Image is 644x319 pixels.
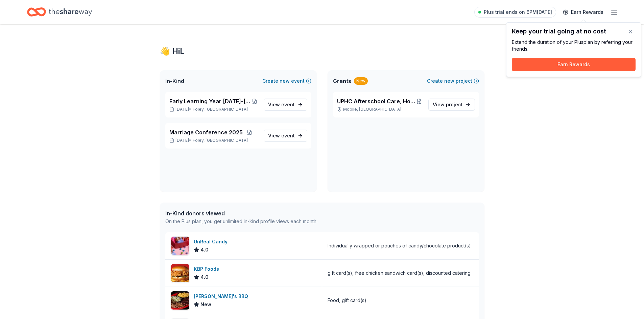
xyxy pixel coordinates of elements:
[512,28,636,35] div: Keep your trial going at no cost
[446,102,462,107] span: project
[200,246,209,254] span: 4.0
[194,238,230,246] div: UnReal Candy
[194,265,222,273] div: KBP Foods
[333,77,351,85] span: Grants
[328,296,366,304] div: Food, gift card(s)
[428,99,475,111] a: View project
[328,242,471,250] div: Individually wrapped or pouches of candy/chocolate product(s)
[337,97,416,105] span: UPHC Afterschool Care, Homework & Literacy Help Grant
[484,8,552,16] span: Plus trial ends on 6PM[DATE]
[281,133,295,138] span: event
[474,7,556,18] a: Plus trial ends on 6PM[DATE]
[194,292,251,300] div: [PERSON_NAME]'s BBQ
[169,128,243,136] span: Marriage Conference 2025
[171,291,189,310] img: Image for Sonny's BBQ
[512,39,636,52] div: Extend the duration of your Plus plan by referring your friends.
[427,77,479,85] button: Createnewproject
[280,77,290,85] span: new
[200,300,211,309] span: New
[264,99,307,111] a: View event
[433,101,462,109] span: View
[264,130,307,142] a: View event
[444,77,454,85] span: new
[268,132,295,140] span: View
[193,138,248,143] span: Foley, [GEOGRAPHIC_DATA]
[169,107,258,112] p: [DATE] •
[171,237,189,255] img: Image for UnReal Candy
[160,46,484,57] div: 👋 Hi L
[281,102,295,107] span: event
[171,264,189,282] img: Image for KBP Foods
[337,107,423,112] p: Mobile, [GEOGRAPHIC_DATA]
[27,4,92,20] a: Home
[169,97,252,105] span: Early Learning Year [DATE]-[DATE] Fall Festival and Yard Sale
[165,209,317,217] div: In-Kind donors viewed
[354,77,368,85] div: New
[262,77,311,85] button: Createnewevent
[169,138,258,143] p: [DATE] •
[200,273,209,281] span: 4.0
[165,77,184,85] span: In-Kind
[193,107,248,112] span: Foley, [GEOGRAPHIC_DATA]
[328,269,471,277] div: gift card(s), free chicken sandwich card(s), discounted catering
[512,58,636,71] button: Earn Rewards
[268,101,295,109] span: View
[559,6,607,18] a: Earn Rewards
[165,217,317,225] div: On the Plus plan, you get unlimited in-kind profile views each month.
